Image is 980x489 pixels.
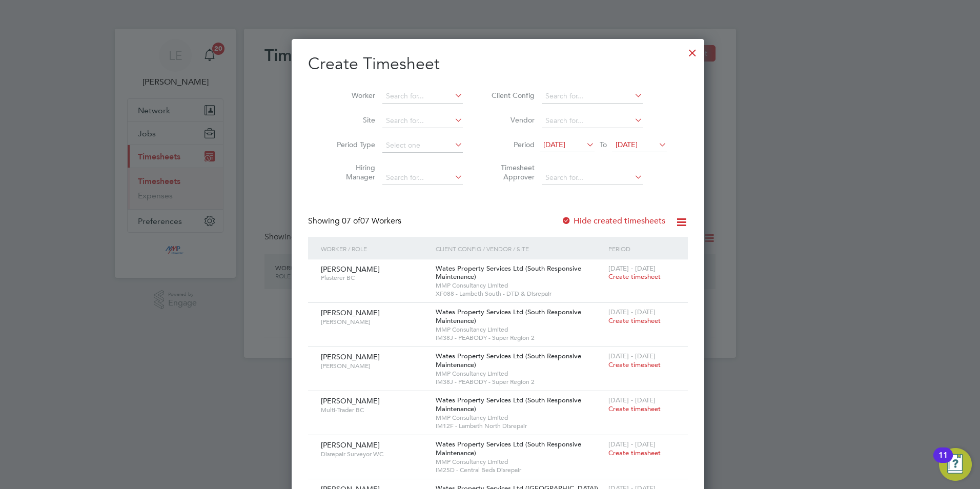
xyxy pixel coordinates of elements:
span: MMP Consultancy Limited [436,414,603,422]
div: Client Config / Vendor / Site [433,237,605,260]
input: Select one [382,138,463,153]
label: Period [488,140,535,149]
span: MMP Consultancy Limited [436,325,603,334]
span: [PERSON_NAME] [321,396,380,405]
input: Search for... [382,171,463,185]
h2: Create Timesheet [308,53,688,75]
label: Hide created timesheets [561,216,665,226]
input: Search for... [542,114,643,128]
span: MMP Consultancy Limited [436,281,603,290]
label: Client Config [488,91,535,100]
button: Open Resource Center, 11 new notifications [939,448,972,481]
span: [DATE] - [DATE] [608,440,656,449]
span: [DATE] - [DATE] [608,396,656,404]
span: IM38J - PEABODY - Super Region 2 [436,378,603,386]
span: [PERSON_NAME] [321,440,380,450]
span: [DATE] [616,140,638,149]
div: 11 [938,455,948,468]
span: Create timesheet [608,316,661,325]
span: Create timesheet [608,449,661,457]
span: To [597,138,610,151]
span: Create timesheet [608,404,661,413]
label: Worker [329,91,375,100]
input: Search for... [382,114,463,128]
span: [PERSON_NAME] [321,308,380,317]
span: Wates Property Services Ltd (South Responsive Maintenance) [436,396,581,413]
span: [PERSON_NAME] [321,264,380,274]
div: Period [606,237,678,260]
input: Search for... [542,171,643,185]
span: Multi-Trader BC [321,406,428,414]
span: Wates Property Services Ltd (South Responsive Maintenance) [436,264,581,281]
label: Hiring Manager [329,163,375,181]
span: Disrepair Surveyor WC [321,450,428,458]
span: Create timesheet [608,272,661,281]
span: Wates Property Services Ltd (South Responsive Maintenance) [436,308,581,325]
span: [PERSON_NAME] [321,352,380,361]
span: MMP Consultancy Limited [436,458,603,466]
span: Wates Property Services Ltd (South Responsive Maintenance) [436,352,581,369]
span: XF088 - Lambeth South - DTD & Disrepair [436,290,603,298]
input: Search for... [382,89,463,104]
span: [DATE] - [DATE] [608,264,656,273]
span: [DATE] - [DATE] [608,352,656,360]
label: Timesheet Approver [488,163,535,181]
span: [PERSON_NAME] [321,318,428,326]
label: Site [329,115,375,125]
span: [DATE] - [DATE] [608,308,656,316]
span: MMP Consultancy Limited [436,370,603,378]
div: Worker / Role [318,237,433,260]
span: 07 of [342,216,360,226]
span: Plasterer BC [321,274,428,282]
div: Showing [308,216,403,227]
span: IM38J - PEABODY - Super Region 2 [436,334,603,342]
span: IM12F - Lambeth North Disrepair [436,422,603,430]
span: [DATE] [543,140,565,149]
span: Wates Property Services Ltd (South Responsive Maintenance) [436,440,581,457]
label: Vendor [488,115,535,125]
span: Create timesheet [608,360,661,369]
input: Search for... [542,89,643,104]
span: IM25D - Central Beds Disrepair [436,466,603,474]
span: 07 Workers [342,216,401,226]
label: Period Type [329,140,375,149]
span: [PERSON_NAME] [321,362,428,370]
